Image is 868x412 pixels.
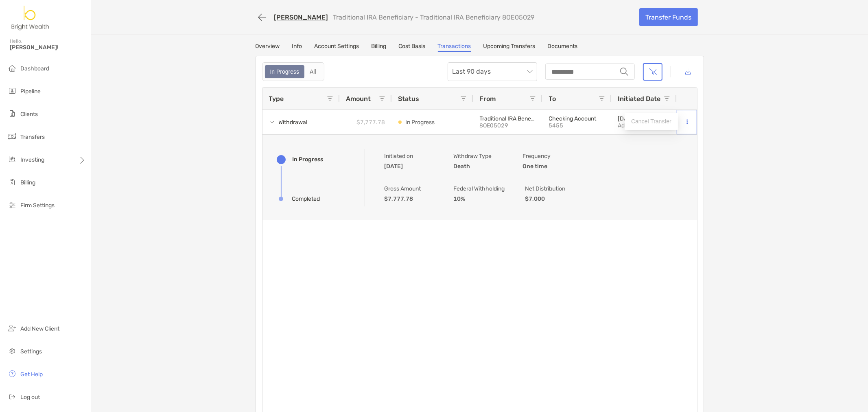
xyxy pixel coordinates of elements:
p: 8OE05029 [480,122,536,129]
b: [DATE] [385,163,403,170]
span: Add New Client [20,325,59,332]
img: dashboard icon [7,63,17,73]
button: Cancel Transfer [625,113,678,130]
a: Info [292,43,302,52]
span: From [480,95,496,103]
a: Cost Basis [399,43,426,52]
div: All [305,66,321,77]
a: Transactions [438,43,471,52]
a: Upcoming Transfers [483,43,536,52]
span: Transfers [20,134,45,140]
div: In Progress [293,156,324,163]
p: Initiated on [385,151,433,161]
p: [DATE] [618,115,638,122]
p: 5455 [549,122,605,129]
b: $7,777.78 [385,195,413,202]
b: Death [454,163,470,170]
span: Withdrawal [279,116,308,129]
span: Clients [20,111,38,118]
p: $7,777.78 [357,117,385,127]
img: get-help icon [7,369,17,379]
img: logout icon [7,392,17,401]
img: firm-settings icon [7,200,17,210]
p: Checking Account [549,115,605,122]
a: Billing [372,43,387,52]
span: Get Help [20,371,43,378]
span: To [549,95,556,103]
b: $7,000 [525,195,545,202]
img: clients icon [7,109,17,118]
span: Settings [20,348,42,355]
p: Cancel Transfer [631,116,671,127]
span: Log out [20,394,40,401]
p: Traditional IRA Beneficiary - Traditional IRA Beneficiary 8OE05029 [333,13,535,21]
p: Federal Withholding [454,184,505,194]
img: investing icon [7,154,17,164]
span: Investing [20,156,44,163]
p: Net Distribution [525,184,574,194]
a: [PERSON_NAME] [274,13,328,21]
b: 10 % [454,195,466,202]
span: Initiated Date [618,95,661,103]
span: Last 90 days [453,63,532,81]
p: Withdraw Type [454,151,503,161]
span: Dashboard [20,65,49,72]
div: In Progress [266,66,304,77]
p: Frequency [523,151,572,161]
img: input icon [620,68,628,76]
span: Pipeline [20,88,41,95]
div: Completed [292,195,320,202]
p: In Progress [406,117,435,127]
p: Gross Amount [385,184,433,194]
a: Documents [548,43,578,52]
img: settings icon [7,346,17,356]
a: Account Settings [315,43,359,52]
img: add_new_client icon [7,323,17,333]
img: billing icon [7,177,17,187]
p: advisor [618,122,638,129]
a: Overview [256,43,280,52]
p: Traditional IRA Beneficiary [480,115,536,122]
span: [PERSON_NAME]! [10,44,86,51]
span: Amount [346,95,371,103]
a: Transfer Funds [639,8,698,26]
button: Clear filters [643,63,662,81]
div: segmented control [262,62,324,81]
span: Type [269,95,284,103]
img: Zoe Logo [10,3,51,33]
span: Status [398,95,420,103]
img: pipeline icon [7,86,17,96]
span: Billing [20,179,35,186]
span: Firm Settings [20,202,55,209]
img: transfers icon [7,131,17,141]
b: One time [523,163,548,170]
